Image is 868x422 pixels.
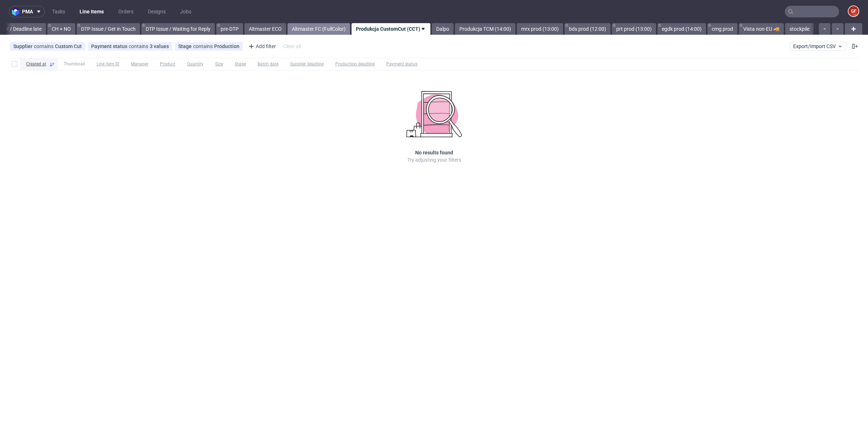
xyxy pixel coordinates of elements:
a: pre-DTP [216,23,243,35]
span: Manager [131,61,148,67]
span: contains [34,43,55,49]
a: CH + NO [47,23,75,35]
span: Thumbnail [64,61,85,67]
span: Batch date [258,61,278,67]
span: Payment status [91,43,129,49]
button: Export/Import CSV [790,42,846,51]
span: Product [160,61,175,67]
a: DTP Issue / Get in Touch [77,23,140,35]
a: Altmaster FC (FullColor) [288,23,350,35]
a: Designs [144,6,170,17]
a: cmg prod [707,23,737,35]
span: Stage [178,43,193,49]
span: Production deadline [335,61,375,67]
a: V / Deadline late [1,23,46,35]
span: contains [129,43,150,49]
span: Supplier [13,43,34,49]
span: Created at [26,61,46,67]
h3: No results found [415,149,453,156]
div: Custom Cut [55,43,82,49]
span: Size [215,61,223,67]
figcaption: GF [848,6,859,16]
a: Produkcja CustomCut (CCT) [352,23,430,35]
span: Export/Import CSV [793,43,843,49]
a: Line Items [75,6,108,17]
a: Produkcja TCM (14:00) [455,23,515,35]
a: Orders [114,6,138,17]
a: Dalpo [432,23,454,35]
div: 3 values [150,43,169,49]
a: DTP Issue / Waiting for Reply [141,23,215,35]
a: prt prod (13:00) [612,23,656,35]
span: Line item ID [97,61,119,67]
img: logo [12,8,22,16]
button: pma [9,6,45,17]
a: stockpile [785,23,814,35]
span: Stage [235,61,246,67]
span: Supplier deadline [290,61,324,67]
span: Quantity [187,61,204,67]
div: Clear all [282,41,302,51]
a: Vista non-EU 🚚 [739,23,784,35]
span: Payment status [386,61,417,67]
span: pma [22,9,33,14]
a: Jobs [176,6,196,17]
a: Tasks [48,6,69,17]
a: bds prod (12:00) [565,23,610,35]
div: Add filter [246,41,277,52]
a: Altmaster ECO [244,23,286,35]
span: contains [193,43,214,49]
a: mrx prod (13:00) [517,23,563,35]
p: Try adjusting your filters [407,156,461,163]
div: Production [214,43,239,49]
a: egdk prod (14:00) [658,23,706,35]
